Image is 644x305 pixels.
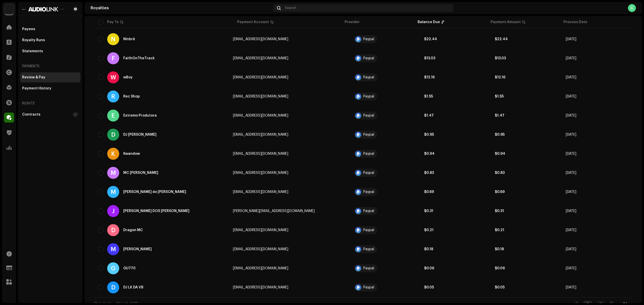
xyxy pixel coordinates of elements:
div: D [107,224,119,236]
div: JEAN CARLOS CHIOCA DOS SANTOS [123,209,189,213]
span: glegendarios372@gmail.com [233,286,288,289]
div: Paypal [363,114,374,117]
span: Oct 10, 2025 [566,190,576,194]
div: Balance Due [418,20,440,25]
strong: $22.44 [495,37,508,41]
strong: $12.16 [424,76,435,79]
span: Oct 10, 2025 [566,95,576,98]
div: Kwandow [123,152,140,156]
span: Oct 10, 2025 [566,114,576,117]
strong: $0.21 [424,228,433,232]
re-m-nav-item: Payees [20,24,80,34]
span: Paypal [353,188,416,196]
div: Ninbrê [123,37,135,41]
span: $0.95 [424,133,434,136]
strong: $22.44 [424,37,437,41]
span: Paypal [353,169,416,177]
re-m-nav-item: Review & Pay [20,72,80,82]
div: M [107,243,119,255]
span: Oct 10, 2025 [566,133,576,136]
span: $1.47 [495,114,504,117]
span: Paypal [353,73,416,81]
re-m-nav-item: Contracts [20,110,80,120]
strong: $0.95 [495,133,505,136]
strong: $1.47 [424,114,434,117]
span: Paypal [353,283,416,291]
span: Paypal [353,54,416,62]
re-m-nav-item: Royalty Runs [20,35,80,45]
strong: $0.83 [424,171,434,175]
div: Paypal [363,76,374,79]
div: Pay To [107,20,119,25]
img: 730b9dfe-18b5-4111-b483-f30b0c182d82 [4,4,14,14]
div: Rec Shop [123,95,140,98]
div: Paypal [363,37,374,41]
div: Paypal [363,190,374,194]
strong: $0.05 [424,286,434,289]
span: Paypal [353,150,416,158]
span: Oct 10, 2025 [566,171,576,175]
span: brenobertolinii@gmail.com [233,37,288,41]
div: Contracts [22,113,41,117]
strong: $13.03 [495,57,506,60]
strong: $0.05 [495,286,505,289]
span: kwandowOG@gmail.com [233,152,288,156]
div: Payees [22,27,35,31]
span: Paypal [353,92,416,100]
span: $0.21 [495,228,504,232]
div: D [107,281,119,293]
span: Oct 10, 2025 [566,152,576,156]
span: $0.18 [495,247,504,251]
strong: $0.69 [495,190,505,194]
div: wBoy [123,76,133,79]
strong: $12.16 [495,76,505,79]
div: Payment Account [237,20,269,25]
span: oreal.tintim@gmail.com [233,190,288,194]
re-a-nav-header: Rights [20,97,80,110]
strong: $0.06 [424,267,434,270]
div: Royalty Runs [22,38,45,42]
div: Review & Pay [22,75,45,79]
span: $1.55 [495,95,504,98]
strong: $0.06 [495,267,505,270]
span: Paypal [353,112,416,120]
div: Statements [22,49,43,53]
span: wboymusic127@gmail.com [233,76,288,79]
strong: $0.94 [424,152,434,156]
span: $13.03 [424,57,435,60]
span: Search [285,6,296,10]
div: MC SAM [123,171,158,175]
span: contatodjvinnyzl@gmail.com [233,133,288,136]
span: faithonthetrack@gmail.com [233,57,288,60]
re-a-nav-header: Payments [20,60,80,72]
div: Paypal [363,152,374,156]
div: DJ LK DA VB [123,286,143,289]
span: contatorecshop@gmail.com [233,95,288,98]
re-m-nav-item: Statements [20,46,80,56]
div: G [107,262,119,274]
div: M [107,167,119,179]
div: Paypal [363,247,374,251]
span: dragonmccontato@gmail.com [233,228,288,232]
div: Paypal [363,286,374,289]
img: 1601779f-85bc-4fc7-87b8-abcd1ae7544a [22,6,64,12]
div: Payment Amount [491,20,521,25]
div: C [628,4,636,12]
strong: $0.31 [424,209,433,213]
div: J [107,205,119,217]
span: Oct 10, 2025 [566,76,576,79]
div: Paypal [363,171,374,175]
span: Oct 10, 2025 [566,209,576,213]
span: mcsaaam21@icloud.com [233,171,288,175]
span: Oct 10, 2025 [566,247,576,251]
strong: $0.94 [495,152,505,156]
div: M [107,186,119,198]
